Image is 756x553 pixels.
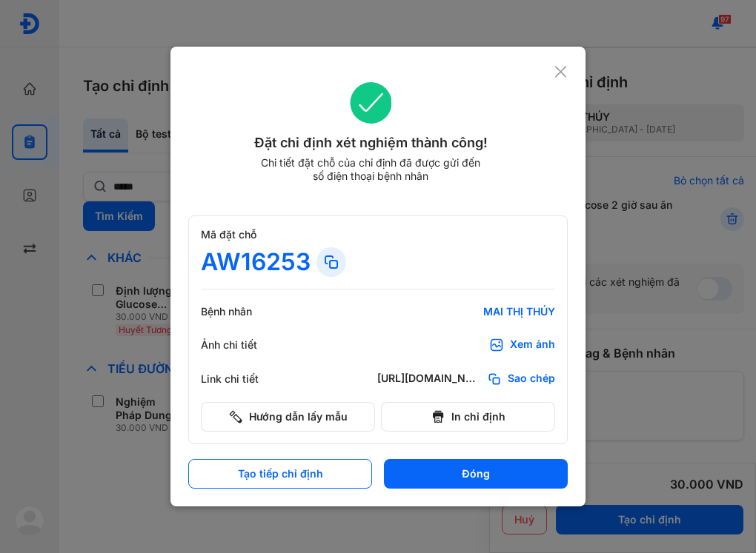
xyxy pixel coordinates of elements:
button: Đóng [384,459,568,489]
div: [URL][DOMAIN_NAME] [377,372,481,386]
div: Chi tiết đặt chỗ của chỉ định đã được gửi đến số điện thoại bệnh nhân [254,156,487,183]
div: Link chi tiết [201,372,290,386]
button: Hướng dẫn lấy mẫu [201,402,375,432]
div: AW16253 [201,247,311,277]
div: Mã đặt chỗ [201,228,555,241]
div: Bệnh nhân [201,305,290,318]
button: Tạo tiếp chỉ định [188,459,372,489]
div: MAI THỊ THÚY [377,305,555,318]
div: Xem ảnh [510,338,555,352]
div: Ảnh chi tiết [201,338,290,352]
div: Đặt chỉ định xét nghiệm thành công! [188,133,554,153]
span: Sao chép [508,372,555,386]
button: In chỉ định [381,402,555,432]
